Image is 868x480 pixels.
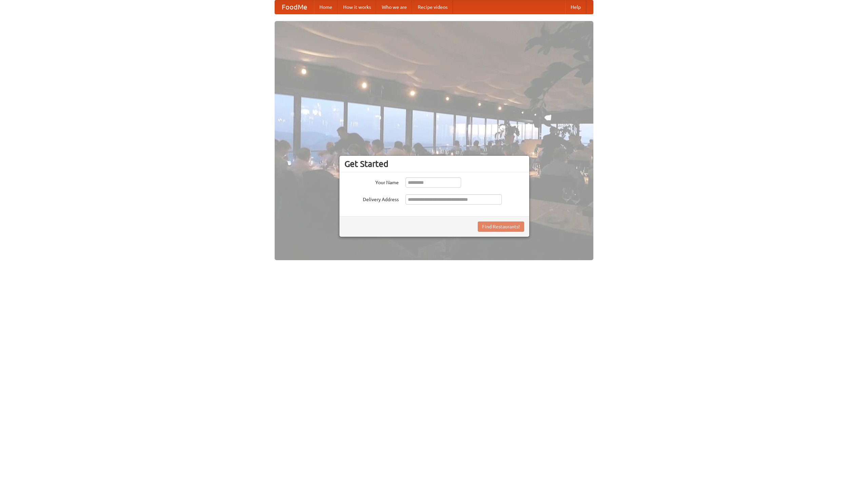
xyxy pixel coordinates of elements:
a: Who we are [376,0,412,14]
a: FoodMe [275,0,314,14]
label: Delivery Address [344,194,399,203]
a: Help [565,0,586,14]
a: How it works [338,0,376,14]
button: Find Restaurants! [478,222,524,232]
a: Recipe videos [412,0,453,14]
a: Home [314,0,338,14]
label: Your Name [344,177,399,186]
h3: Get Started [344,159,524,169]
